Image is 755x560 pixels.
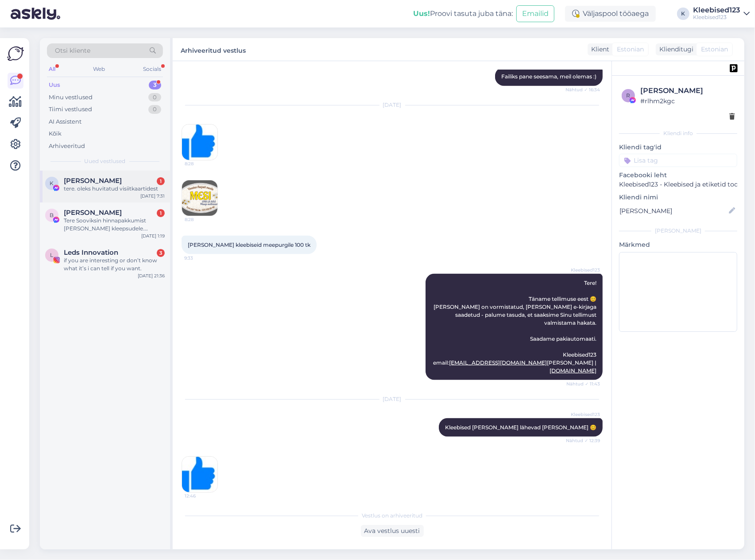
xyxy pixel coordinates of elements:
[627,92,631,99] span: r
[619,143,737,152] p: Kliendi tag'id
[184,255,217,261] span: 9:33
[157,209,165,217] div: 1
[566,381,600,387] span: Nähtud ✓ 11:43
[567,411,600,418] span: Kleebised123
[50,252,54,258] span: L
[149,81,161,89] div: 3
[550,367,596,374] a: [DOMAIN_NAME]
[148,93,161,102] div: 0
[49,81,60,89] div: Uus
[7,45,24,62] img: Askly Logo
[619,129,737,137] div: Kliendi info
[619,206,727,216] input: Lisa nimi
[516,5,554,22] button: Emailid
[701,45,728,54] span: Estonian
[693,7,740,14] div: Kleebised123
[92,63,107,75] div: Web
[640,96,735,106] div: # rlhm2kgc
[85,157,126,165] span: Uued vestlused
[565,86,600,93] span: Nähtud ✓ 16:34
[188,241,310,248] span: [PERSON_NAME] kleebiseid meepurgile 100 tk
[64,177,122,185] span: Kaur Nurmsalu
[50,212,54,218] span: B
[185,160,218,167] span: 8:28
[588,45,609,54] div: Klient
[501,73,596,80] span: Failiks pane seesama, meil olemas :)
[730,64,738,72] img: pd
[413,9,430,18] b: Uus!
[617,45,644,54] span: Estonian
[55,46,90,55] span: Otsi kliente
[619,240,737,249] p: Märkmed
[140,193,165,199] div: [DATE] 7:31
[182,395,603,403] div: [DATE]
[157,177,165,185] div: 1
[138,272,165,279] div: [DATE] 21:36
[640,86,735,96] div: [PERSON_NAME]
[157,249,165,257] div: 3
[185,216,218,223] span: 8:28
[619,193,737,202] p: Kliendi nimi
[49,105,92,114] div: Tiimi vestlused
[49,129,62,138] div: Kõik
[656,45,693,54] div: Klienditugi
[47,63,57,75] div: All
[64,257,165,272] div: if you are interesting or don’t know what it’s i can tell if you want.
[182,101,603,109] div: [DATE]
[619,171,737,180] p: Facebooki leht
[182,124,217,160] img: Attachment
[693,7,750,21] a: Kleebised123Kleebised123
[49,142,85,151] div: Arhiveeritud
[445,424,596,431] span: Kleebised [PERSON_NAME] lähevad [PERSON_NAME] 😊
[693,14,740,21] div: Kleebised123
[619,180,737,189] p: Kleebised123 - Kleebised ja etiketid toodetele ning kleebised autodele.
[64,209,122,217] span: Birgit Nee
[50,180,54,187] span: K
[361,525,424,537] div: Ava vestlus uuesti
[49,93,93,102] div: Minu vestlused
[148,105,161,114] div: 0
[49,117,81,126] div: AI Assistent
[141,233,165,239] div: [DATE] 1:19
[619,227,737,235] div: [PERSON_NAME]
[677,8,689,20] div: K
[362,512,422,520] span: Vestlus on arhiveeritud
[619,154,737,167] input: Lisa tag
[181,43,246,55] label: Arhiveeritud vestlus
[565,6,656,22] div: Väljaspool tööaega
[182,457,217,492] img: Attachment
[566,437,600,444] span: Nähtud ✓ 12:39
[413,8,513,19] div: Proovi tasuta juba täna:
[182,180,217,216] img: Attachment
[64,185,165,193] div: tere. oleks huvitatud visiitkaartidest
[141,63,163,75] div: Socials
[567,267,600,273] span: Kleebised123
[449,359,547,366] a: [EMAIL_ADDRESS][DOMAIN_NAME]
[64,249,118,257] span: Leds Innovation
[185,493,218,499] span: 12:46
[64,217,165,233] div: Tere Sooviksin hinnapakkumist [PERSON_NAME] kleepsudele. Samamoodi tuleksid valimiste omad. Mis o...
